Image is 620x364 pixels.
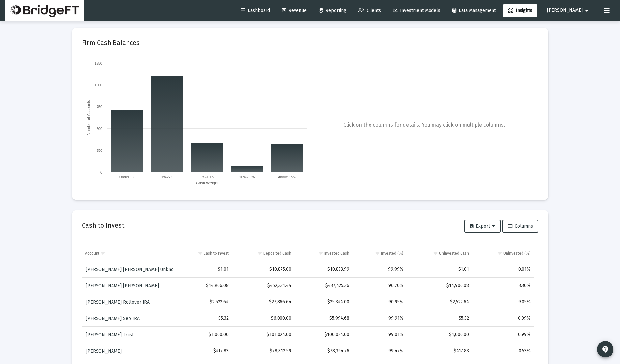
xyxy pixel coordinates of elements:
[241,8,270,13] span: Dashboard
[503,4,537,17] a: Insights
[100,251,105,256] span: Show filter options for column 'Account'
[497,251,502,256] span: Show filter options for column 'Uninvested (%)'
[476,266,531,273] div: 0.01%
[356,348,403,354] div: 99.47%
[295,343,353,359] td: $78,394.76
[502,220,538,233] button: Columns
[232,310,295,326] td: $6,000.00
[295,245,353,261] td: Column Invested Cash
[96,127,102,131] text: 500
[235,4,275,17] a: Dashboard
[263,251,291,256] div: Deposited Cash
[508,223,533,229] span: Columns
[86,267,179,272] span: [PERSON_NAME] [PERSON_NAME] Unknown
[86,283,159,289] span: [PERSON_NAME] [PERSON_NAME]
[174,277,232,294] td: $14,906.08
[94,61,102,65] text: 1250
[508,8,532,13] span: Insights
[407,326,472,343] td: $1,000.00
[161,175,173,179] text: 1%-5%
[476,315,531,322] div: 0.09%
[407,294,472,310] td: $2,522.64
[295,326,353,343] td: $100,024.00
[318,251,323,256] span: Show filter options for column 'Invested Cash'
[358,8,381,13] span: Clients
[96,105,102,109] text: 750
[407,277,472,294] td: $14,906.08
[96,149,102,152] text: 250
[356,282,403,289] div: 96.70%
[174,245,232,261] td: Column Cash to Invest
[324,251,349,256] div: Invested Cash
[407,261,472,278] td: $1.01
[310,60,538,190] div: Click on the columns for details. You may click on multiple columns.
[86,100,91,135] text: Number of Accounts
[174,294,232,310] td: $2,522.64
[86,316,140,321] span: [PERSON_NAME] Sep IRA
[476,331,531,338] div: 0.99%
[100,170,102,174] text: 0
[198,251,203,256] span: Show filter options for column 'Cash to Invest'
[200,175,214,179] text: 5%-10%
[204,251,229,256] div: Cash to Invest
[407,343,472,359] td: $417.83
[196,181,218,185] text: Cash Weight
[174,310,232,326] td: $5.32
[82,220,124,230] h2: Cash to Invest
[472,245,534,261] td: Column Uninvested (%)
[433,251,438,256] span: Show filter options for column 'Uninvested Cash'
[539,4,598,17] button: [PERSON_NAME]
[239,175,255,179] text: 10%-15%
[393,8,440,13] span: Investment Models
[476,348,531,354] div: 0.53%
[356,331,403,338] div: 99.01%
[353,245,407,261] td: Column Invested (%)
[82,38,140,48] h2: Firm Cash Balances
[257,251,262,256] span: Show filter options for column 'Deposited Cash'
[10,4,79,17] img: Dashboard
[476,299,531,305] div: 9.05%
[381,251,403,256] div: Invested (%)
[356,299,403,305] div: 90.95%
[407,310,472,326] td: $5.32
[232,277,295,294] td: $452,331.44
[86,299,150,305] span: [PERSON_NAME] Rollover IRA
[85,346,122,356] a: [PERSON_NAME]
[601,345,609,353] mat-icon: contact_support
[174,261,232,278] td: $1.01
[452,8,496,13] span: Data Management
[86,332,134,338] span: [PERSON_NAME] Trust
[278,175,296,179] text: Above 15%
[85,281,159,291] a: [PERSON_NAME] [PERSON_NAME]
[356,315,403,322] div: 99.91%
[86,348,122,354] span: [PERSON_NAME]
[464,220,501,233] button: Export
[503,251,531,256] div: Uninvested (%)
[174,326,232,343] td: $1,000.00
[375,251,380,256] span: Show filter options for column 'Invested (%)'
[547,8,583,13] span: [PERSON_NAME]
[313,4,352,17] a: Reporting
[232,326,295,343] td: $101,024.00
[447,4,501,17] a: Data Management
[119,175,135,179] text: Under 1%
[232,343,295,359] td: $78,812.59
[94,83,102,87] text: 1000
[353,4,386,17] a: Clients
[85,314,140,323] a: [PERSON_NAME] Sep IRA
[319,8,346,13] span: Reporting
[295,294,353,310] td: $25,344.00
[356,266,403,273] div: 99.99%
[82,245,174,261] td: Column Account
[232,245,295,261] td: Column Deposited Cash
[439,251,469,256] div: Uninvested Cash
[295,261,353,278] td: $10,873.99
[232,294,295,310] td: $27,866.64
[476,282,531,289] div: 3.30%
[277,4,312,17] a: Revenue
[282,8,307,13] span: Revenue
[85,297,150,307] a: [PERSON_NAME] Rollover IRA
[470,223,495,229] span: Export
[295,277,353,294] td: $437,425.36
[85,265,180,274] a: [PERSON_NAME] [PERSON_NAME] Unknown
